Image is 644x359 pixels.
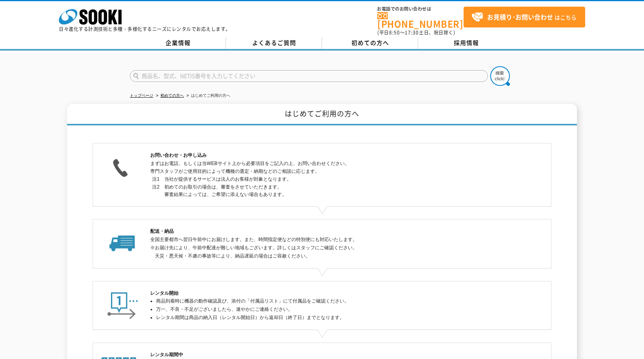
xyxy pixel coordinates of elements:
li: レンタル期間は商品の納入日（レンタル開始日）から返却日（終了日）までとなります。 [156,314,494,322]
h2: レンタル開始 [150,289,494,297]
h2: 配送・納品 [150,227,494,236]
li: 万一、不良・不足がございましたら、速やかにご連絡ください。 [156,305,494,314]
input: 商品名、型式、NETIS番号を入力してください [130,70,488,82]
a: 初めての方へ [322,37,418,49]
img: 配送・納品 [98,227,147,253]
img: お問い合わせ・お申し込み [98,151,147,181]
dd: 当社が提供するサービスは法人のお客様が対象となります。 [164,176,494,183]
p: 日々進化する計測技術と多種・多様化するニーズにレンタルでお応えします。 [59,27,231,31]
li: はじめてご利用の方へ [185,92,230,100]
span: (平日 ～ 土日、祝日除く) [377,29,455,36]
dt: 注2 [152,183,160,191]
p: 全国主要都市へ翌日午前中にお届けします。また、時間指定便などの特別便にも対応いたします。 [150,236,494,244]
a: よくあるご質問 [226,37,322,49]
a: [PHONE_NUMBER] [377,12,464,28]
img: btn_search.png [490,66,510,86]
span: 8:50 [389,29,400,36]
h1: はじめてご利用の方へ [67,104,577,125]
a: お見積り･お問い合わせはこちら [464,7,585,27]
a: トップページ [130,93,153,98]
p: ※お届け先により、午前中配達が難しい地域もございます。詳しくはスタッフにご確認ください。 天災・悪天候・不慮の事故等により、納品遅延の場合はご容赦ください。 [155,244,494,260]
a: 初めての方へ [160,93,184,98]
a: 採用情報 [418,37,514,49]
h2: レンタル期間中 [150,351,494,359]
span: 初めての方へ [351,38,389,47]
p: まずはお電話、もしくは当WEBサイト上から必要項目をご記入の上、お問い合わせください。 専門スタッフがご使用目的によって機種の選定・納期などのご相談に応じます。 [150,160,494,176]
span: はこちら [471,11,577,23]
span: お電話でのお問い合わせは [377,7,464,11]
li: 商品到着時に機器の動作確認及び、添付の「付属品リスト」にて付属品をご確認ください。 [156,297,494,305]
img: レンタル開始 [98,289,147,319]
dd: 初めてのお取引の場合は、審査をさせていただきます。 審査結果によっては、ご希望に添えない場合もあります。 [164,183,494,199]
span: 17:30 [405,29,419,36]
h2: お問い合わせ・お申し込み [150,151,494,160]
strong: お見積り･お問い合わせ [487,12,553,22]
dt: 注1 [152,176,160,183]
a: 企業情報 [130,37,226,49]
